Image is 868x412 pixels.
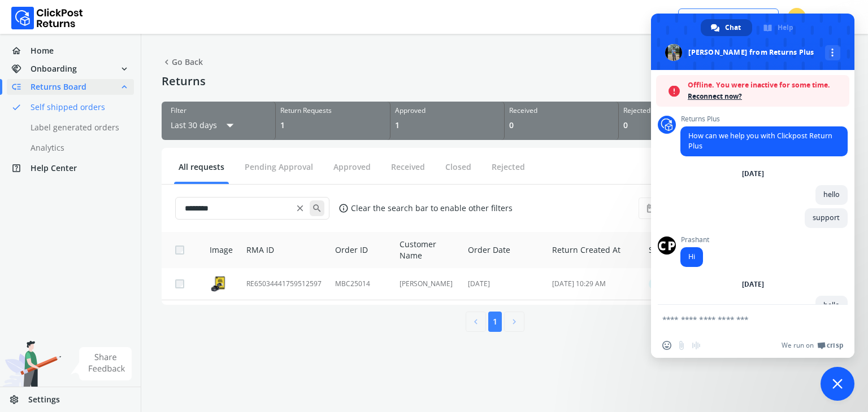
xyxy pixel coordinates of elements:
[688,131,832,151] span: How can we help you with Clickpost Return Plus
[280,120,385,131] div: 1
[678,8,779,25] a: visibilityPreview Return Page
[71,347,132,380] img: share feedback
[688,252,695,261] span: Hi
[683,9,693,25] span: visibility
[338,200,349,216] span: info
[788,8,852,26] div: dogtra-test
[393,268,461,300] td: [PERSON_NAME]
[222,115,238,135] span: arrow_drop_down
[395,120,500,131] div: 1
[162,74,206,88] h4: Returns
[662,314,818,325] textarea: Compose your message...
[688,80,844,91] span: Offline. You were inactive for some time.
[813,213,840,222] span: support
[623,106,728,115] div: Rejected
[7,43,134,59] a: homeHome
[742,281,764,288] div: [DATE]
[240,161,318,182] button: Pending Approval
[395,106,500,115] div: Approved
[171,115,238,135] button: Last 30 daysarrow_drop_down
[742,170,764,177] div: [DATE]
[240,268,328,300] td: RE65034441759512597
[9,392,28,407] span: settings
[31,63,77,74] span: Onboarding
[823,190,840,199] span: hello
[471,314,481,330] span: chevron_left
[827,341,843,350] span: Crisp
[680,115,848,123] span: Returns Plus
[31,163,77,174] span: Help Center
[31,45,54,56] span: Home
[295,200,305,216] span: close
[11,160,31,176] span: help_center
[461,232,545,268] th: Order Date
[441,161,476,182] button: Closed
[280,106,385,115] div: Return Requests
[119,79,129,95] span: expand_less
[461,268,545,300] td: [DATE]
[11,99,21,115] span: done
[196,232,240,268] th: Image
[310,200,324,216] span: search
[162,54,172,70] span: chevron_left
[171,106,266,115] div: Filter
[688,91,844,102] span: Reconnect now?
[387,161,429,182] button: Received
[823,300,840,310] span: hello
[701,19,752,36] div: Chat
[504,312,524,332] button: chevron_right
[680,236,709,244] span: Prashant
[334,196,517,221] span: Clear the search bar to enable other filters
[825,45,840,60] div: More channels
[119,61,129,77] span: expand_more
[623,120,728,131] div: 0
[328,232,393,268] th: Order ID
[646,200,656,216] span: date_range
[821,367,854,401] div: Close chat
[162,54,203,70] span: Go Back
[174,161,229,182] button: All requests
[509,120,614,131] div: 0
[545,232,642,268] th: Return Created At
[7,120,147,135] a: Label generated orders
[240,232,328,268] th: RMA ID
[545,268,642,300] td: [DATE] 10:29 AM
[782,341,814,350] span: We run on
[11,7,83,29] img: Logo
[210,275,227,292] img: row_image
[509,314,519,330] span: chevron_right
[782,341,843,350] a: We run onCrisp
[488,312,502,332] button: 1
[788,8,806,26] span: D
[662,341,671,350] span: Insert an emoji
[11,61,31,77] span: handshake
[393,232,461,268] th: Customer Name
[509,106,614,115] div: Received
[31,81,86,93] span: Returns Board
[329,161,375,182] button: Approved
[466,312,486,332] button: chevron_left
[7,140,147,156] a: Analytics
[725,19,741,36] span: Chat
[11,79,31,95] span: low_priority
[642,232,709,268] th: Status
[7,99,147,115] a: doneSelf shipped orders
[11,43,31,59] span: home
[328,268,393,300] td: MBC25014
[7,160,134,176] a: help_centerHelp Center
[487,161,530,182] button: Rejected
[28,394,60,405] span: Settings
